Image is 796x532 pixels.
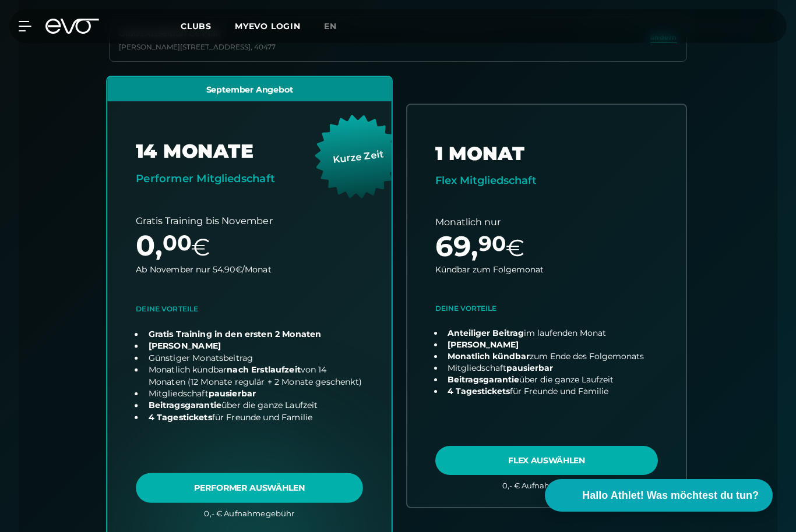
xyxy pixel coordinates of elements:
a: MYEVO LOGIN [235,21,301,31]
span: en [324,21,337,31]
button: Hallo Athlet! Was möchtest du tun? [545,479,773,512]
a: en [324,20,351,33]
span: Hallo Athlet! Was möchtest du tun? [582,488,759,503]
span: Clubs [181,21,212,31]
a: choose plan [407,105,686,507]
a: Clubs [181,20,235,31]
